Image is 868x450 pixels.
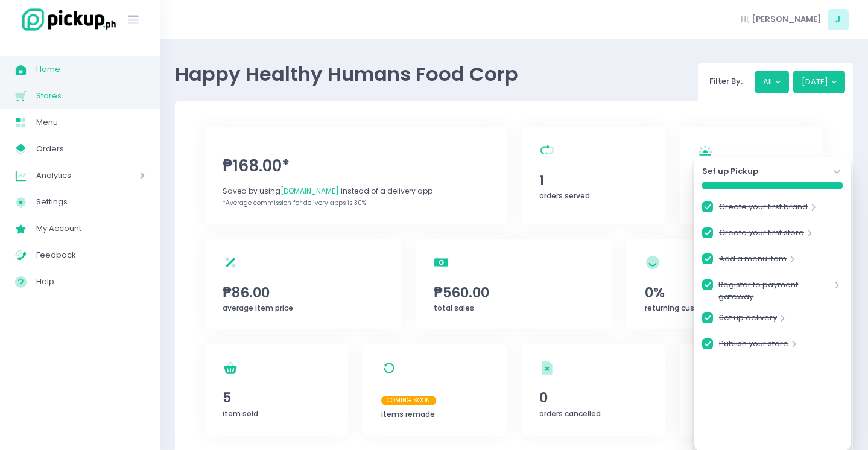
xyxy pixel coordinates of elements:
[381,409,435,419] span: items remade
[719,338,788,354] a: Publish your store
[793,71,846,93] button: [DATE]
[706,75,747,87] span: Filter By:
[755,71,790,93] button: All
[434,303,474,313] span: total sales
[522,344,665,436] a: 0orders cancelled
[718,279,831,302] a: Register to payment gateway
[36,194,145,210] span: Settings
[645,303,722,313] span: returning customers
[680,127,823,224] a: 1orders
[36,62,145,77] span: Home
[539,387,647,408] span: 0
[828,9,849,30] span: J
[223,387,331,408] span: 5
[416,239,612,329] a: ₱560.00total sales
[539,408,601,419] span: orders cancelled
[434,282,594,303] span: ₱560.00
[719,312,777,328] a: Set up delivery
[36,115,145,130] span: Menu
[719,253,787,269] a: Add a menu item
[522,127,665,224] a: 1orders served
[702,165,758,177] strong: Set up Pickup
[223,303,293,313] span: average item price
[205,239,401,329] a: ₱86.00average item price
[752,13,822,25] span: [PERSON_NAME]
[205,344,348,436] a: 5item sold
[36,141,145,157] span: Orders
[223,282,383,303] span: ₱86.00
[381,396,437,405] span: Coming Soon
[223,186,489,197] div: Saved by using instead of a delivery app
[719,201,808,217] a: Create your first brand
[36,247,145,263] span: Feedback
[223,154,489,178] span: ₱168.00*
[36,168,106,183] span: Analytics
[36,221,145,236] span: My Account
[719,227,804,243] a: Create your first store
[627,239,823,329] a: 0%returning customers
[741,13,750,25] span: Hi,
[36,274,145,290] span: Help
[280,186,339,196] span: [DOMAIN_NAME]
[223,198,366,208] span: *Average commission for delivery apps is 30%
[223,408,258,419] span: item sold
[539,170,647,191] span: 1
[36,88,145,104] span: Stores
[539,191,590,201] span: orders served
[645,282,805,303] span: 0%
[680,344,823,436] a: 0refunded orders
[175,60,518,87] span: Happy Healthy Humans Food Corp
[15,7,118,33] img: logo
